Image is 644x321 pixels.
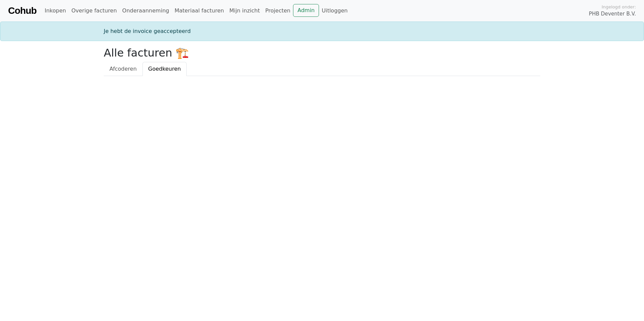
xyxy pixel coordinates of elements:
[100,27,544,35] div: Je hebt de invoice geaccepteerd
[293,4,319,17] a: Admin
[42,4,68,17] a: Inkopen
[148,66,181,72] span: Goedkeuren
[120,4,172,17] a: Onderaanneming
[262,4,293,17] a: Projecten
[319,4,350,17] a: Uitloggen
[109,66,137,72] span: Afcoderen
[172,4,227,17] a: Materiaal facturen
[104,62,142,76] a: Afcoderen
[602,4,636,10] span: Ingelogd onder:
[589,10,636,18] span: PHB Deventer B.V.
[227,4,263,17] a: Mijn inzicht
[8,3,36,19] a: Cohub
[69,4,120,17] a: Overige facturen
[142,62,187,76] a: Goedkeuren
[104,46,540,59] h2: Alle facturen 🏗️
